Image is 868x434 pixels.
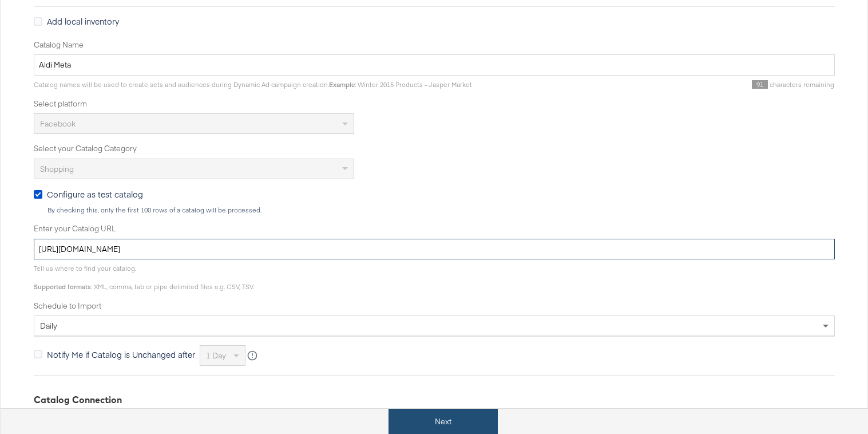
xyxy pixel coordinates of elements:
span: Tell us where to find your catalog. : XML, comma, tab or pipe delimited files e.g. CSV, TSV. [34,264,254,291]
label: Select platform [34,98,835,109]
label: Schedule to Import [34,301,835,311]
span: Catalog names will be used to create sets and audiences during Dynamic Ad campaign creation. : Wi... [34,80,472,89]
div: By checking this, only the first 100 rows of a catalog will be processed. [47,206,835,214]
span: Add local inventory [47,15,119,27]
label: Select your Catalog Category [34,143,835,154]
span: daily [40,321,57,331]
span: Facebook [40,119,76,129]
label: Enter your Catalog URL [34,223,835,234]
input: Enter Catalog URL, e.g. http://www.example.com/products.xml [34,239,835,260]
span: Configure as test catalog [47,188,143,200]
input: Name your catalog e.g. My Dynamic Product Catalog [34,54,835,76]
div: Catalog Connection [34,393,835,407]
span: 1 day [206,350,226,361]
strong: Example [329,80,355,89]
strong: Supported formats [34,282,91,291]
label: Catalog Name [34,40,835,50]
span: Notify Me if Catalog is Unchanged after [47,349,195,360]
div: characters remaining [472,80,835,89]
span: Shopping [40,164,74,174]
span: 91 [752,80,768,89]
